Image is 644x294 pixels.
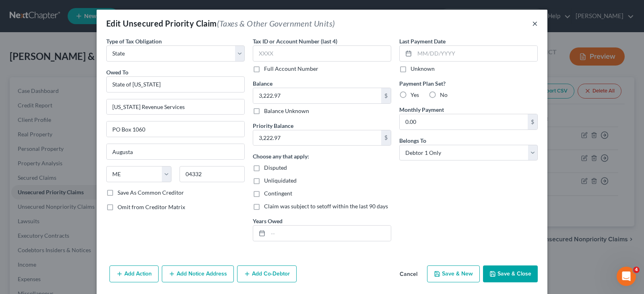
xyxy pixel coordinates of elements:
[107,144,244,159] input: Enter city...
[427,265,480,282] button: Save & New
[393,266,424,282] button: Cancel
[107,99,244,115] input: Enter address...
[253,152,309,160] label: Choose any that apply:
[399,105,444,114] label: Monthly Payment
[532,19,538,28] button: ×
[107,121,244,137] input: Apt, Suite, etc...
[264,164,287,171] span: Disputed
[253,79,272,88] label: Balance
[118,204,185,210] span: Omit from Creditor Matrix
[381,88,391,103] div: $
[399,137,426,144] span: Belongs To
[109,265,159,282] button: Add Action
[381,130,391,146] div: $
[253,37,337,45] label: Tax ID or Account Number (last 4)
[399,79,538,88] label: Payment Plan Set?
[264,107,309,115] label: Balance Unknown
[237,265,297,282] button: Add Co-Debtor
[633,267,640,273] span: 4
[440,91,448,98] span: No
[411,65,435,73] label: Unknown
[528,114,537,130] div: $
[106,69,128,76] span: Owed To
[106,76,245,93] input: Search creditor by name...
[264,203,388,210] span: Claim was subject to setoff within the last 90 days
[264,65,318,73] label: Full Account Number
[264,190,292,197] span: Contingent
[268,226,391,241] input: --
[253,121,293,130] label: Priority Balance
[617,267,636,286] iframe: Intercom live chat
[106,18,335,29] div: Edit Unsecured Priority Claim
[411,91,419,98] span: Yes
[415,46,537,61] input: MM/DD/YYYY
[483,265,538,282] button: Save & Close
[253,130,381,146] input: 0.00
[253,45,391,62] input: XXXX
[118,189,184,197] label: Save As Common Creditor
[399,37,446,45] label: Last Payment Date
[253,217,283,225] label: Years Owed
[400,114,528,130] input: 0.00
[264,177,297,184] span: Unliquidated
[217,19,335,28] span: (Taxes & Other Government Units)
[253,88,381,103] input: 0.00
[180,166,245,182] input: Enter zip...
[162,265,234,282] button: Add Notice Address
[106,38,162,45] span: Type of Tax Obligation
